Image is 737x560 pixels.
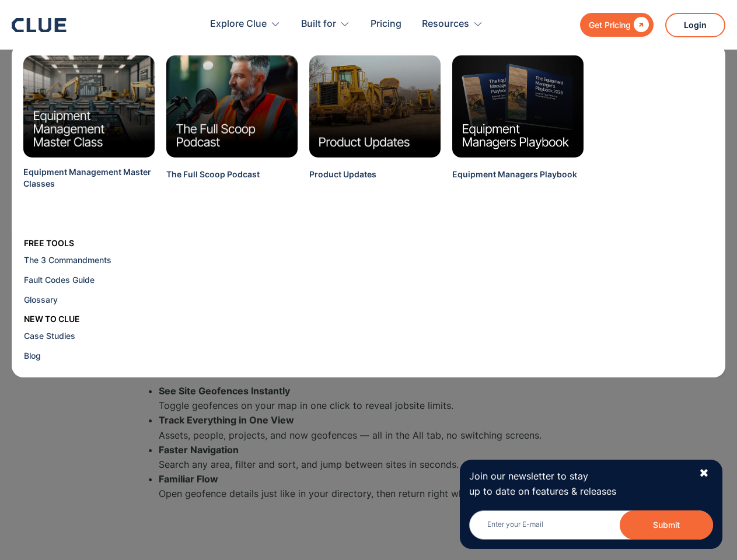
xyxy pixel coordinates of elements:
[422,6,483,43] div: Resources
[210,6,267,43] div: Explore Clue
[620,510,713,540] button: Submit
[159,473,218,485] strong: Familiar Flow
[24,346,171,366] a: Blog
[24,326,171,346] a: Case Studies
[159,443,602,472] li: Search any area, filter and sort, and jump between sites in seconds.
[210,6,281,43] div: Explore Clue
[159,414,294,426] strong: Track Everything in One View
[166,169,260,180] div: The Full Scoop Podcast
[452,169,577,195] a: Equipment Managers Playbook
[23,55,155,157] img: Equipment Management MasterClasses
[301,6,336,43] div: Built for
[371,6,401,43] a: Pricing
[309,55,441,157] img: Clue Product Updates
[469,469,689,498] p: Join our newsletter to stay up to date on features & releases
[24,313,80,326] div: New to clue
[24,330,166,342] div: Case Studies
[699,466,709,481] div: ✖
[24,290,171,310] a: Glossary
[24,237,74,250] div: free tools
[580,13,654,37] a: Get Pricing
[159,413,602,442] li: Assets, people, projects, and now geofences — all in the All tab, no switching screens.
[24,270,171,290] a: Fault Codes Guide
[422,6,469,43] div: Resources
[24,250,171,270] a: The 3 Commandments
[24,293,166,306] div: Glossary
[159,444,239,456] strong: Faster Navigation
[159,472,602,501] li: Open geofence details just like in your directory, then return right where you left off.
[301,6,350,43] div: Built for
[23,166,155,205] a: Equipment Management Master Classes
[12,44,725,377] nav: Resources
[309,169,376,195] a: Product Updates
[309,169,376,180] div: Product Updates
[631,17,649,32] div: 
[24,254,166,266] div: The 3 Commandments
[23,166,155,190] div: Equipment Management Master Classes
[159,385,290,397] strong: See Site Geofences Instantly
[452,55,584,157] img: Equipment Managers Playbook
[469,510,713,540] input: Enter your E-mail
[24,274,166,286] div: Fault Codes Guide
[166,169,260,195] a: The Full Scoop Podcast
[24,349,166,362] div: Blog
[166,55,298,157] img: Clue Full Scoop Podcast
[452,169,577,180] div: Equipment Managers Playbook
[159,384,602,413] li: Toggle geofences on your map in one click to reveal jobsite limits.
[665,13,725,37] a: Login
[589,17,631,32] div: Get Pricing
